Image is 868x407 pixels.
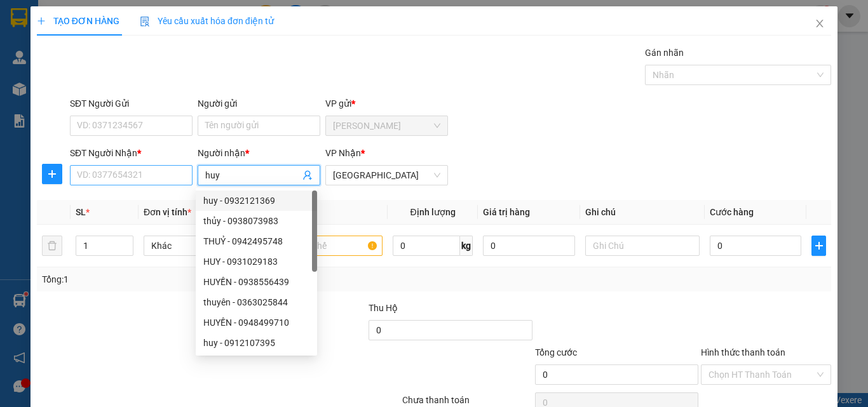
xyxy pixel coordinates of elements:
span: Phan Rang [333,116,440,135]
strong: Khu K1, [PERSON_NAME] [PERSON_NAME], [PERSON_NAME][GEOGRAPHIC_DATA], [GEOGRAPHIC_DATA]PRTC - 0931... [5,81,181,129]
input: VD: Bàn, Ghế [268,236,383,256]
span: close [815,18,825,29]
div: thủy - 0938073983 [203,214,309,228]
span: Khác [151,236,250,255]
strong: NHƯ QUỲNH [35,5,156,29]
div: thuyên - 0363025844 [203,295,309,309]
div: SĐT Người Gửi [70,97,193,110]
span: Giá trị hàng [483,207,530,217]
span: user-add [302,170,313,180]
th: Ghi chú [580,200,705,225]
span: Định lượng [410,207,455,217]
div: Người gửi [198,97,320,110]
div: VP gửi [325,97,448,110]
strong: 342 [PERSON_NAME], P1, Q10, TP.HCM - 0931 556 979 [5,48,184,77]
div: HUYỀN - 0948499710 [196,312,317,333]
span: SL [76,207,86,217]
label: Gán nhãn [645,48,684,58]
div: Người nhận [198,146,320,160]
span: plus [37,17,46,25]
span: Sài Gòn [333,166,440,185]
span: plus [43,169,62,179]
span: kg [460,236,473,256]
div: huy - 0912107395 [196,333,317,353]
div: huy - 0912107395 [203,336,309,350]
span: Yêu cầu xuất hóa đơn điện tử [140,16,274,26]
div: HUY - 0931029183 [203,255,309,269]
span: [PERSON_NAME]: [5,79,84,91]
div: SĐT Người Nhận [70,146,193,160]
span: Tổng cước [535,347,577,357]
div: thuyên - 0363025844 [196,292,317,312]
span: Cước hàng [710,207,754,217]
span: TẠO ĐƠN HÀNG [37,16,119,26]
input: 0 [483,236,574,256]
button: Close [802,6,837,42]
span: Đơn vị tính [144,207,191,217]
div: THUỶ - 0942495748 [203,234,309,248]
div: HUYỀN - 0948499710 [203,316,309,330]
div: huy - 0932121369 [196,190,317,211]
span: plus [812,241,825,251]
div: HUYỀN - 0938556439 [196,272,317,292]
label: Hình thức thanh toán [701,347,785,357]
span: Thu Hộ [369,303,398,313]
div: huy - 0932121369 [203,194,309,208]
p: VP [GEOGRAPHIC_DATA]: [5,46,186,77]
div: HUY - 0931029183 [196,251,317,272]
span: VP Nhận [325,148,361,158]
button: plus [811,236,826,256]
div: HUYỀN - 0938556439 [203,275,309,289]
div: thủy - 0938073983 [196,211,317,231]
button: delete [42,236,62,256]
div: Tổng: 1 [42,272,336,286]
img: icon [140,17,150,27]
button: plus [42,164,62,184]
input: Ghi Chú [585,236,700,256]
div: THUỶ - 0942495748 [196,231,317,251]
